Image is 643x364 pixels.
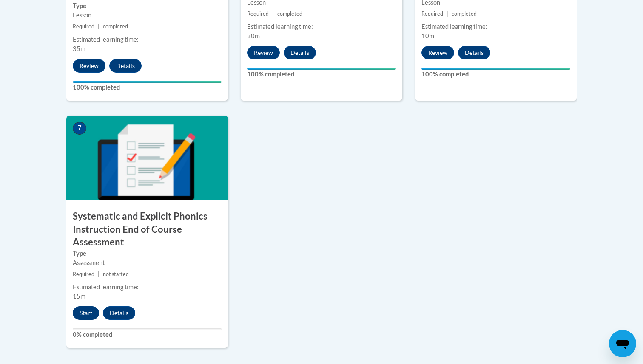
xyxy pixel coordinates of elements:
[73,258,222,268] div: Assessment
[247,70,396,79] label: 100% completed
[421,70,570,79] label: 100% completed
[247,32,260,40] span: 30m
[98,23,100,30] span: |
[458,46,490,59] button: Details
[73,122,86,135] span: 7
[247,22,396,31] div: Estimated learning time:
[421,32,434,40] span: 10m
[109,59,142,73] button: Details
[73,23,94,30] span: Required
[103,306,135,320] button: Details
[73,45,85,52] span: 35m
[73,83,222,92] label: 100% completed
[73,35,222,44] div: Estimated learning time:
[98,271,100,277] span: |
[73,249,222,258] label: Type
[421,68,570,70] div: Your progress
[421,46,454,59] button: Review
[247,46,280,59] button: Review
[447,11,448,17] span: |
[73,306,99,320] button: Start
[103,23,128,30] span: completed
[284,46,316,59] button: Details
[73,330,222,339] label: 0% completed
[421,22,570,31] div: Estimated learning time:
[103,271,129,277] span: not started
[452,11,477,17] span: completed
[73,11,222,20] div: Lesson
[73,81,222,83] div: Your progress
[73,293,85,300] span: 15m
[66,210,228,249] h3: Systematic and Explicit Phonics Instruction End of Course Assessment
[272,11,274,17] span: |
[247,68,396,70] div: Your progress
[277,11,302,17] span: completed
[73,271,94,277] span: Required
[609,330,636,357] iframe: Button to launch messaging window
[73,59,105,73] button: Review
[73,282,222,292] div: Estimated learning time:
[247,11,269,17] span: Required
[421,11,443,17] span: Required
[73,1,222,11] label: Type
[66,116,228,200] img: Course Image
